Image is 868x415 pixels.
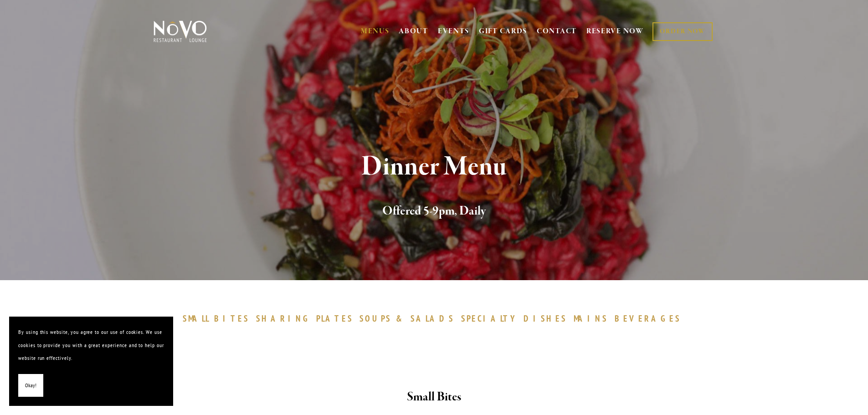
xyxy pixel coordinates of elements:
span: MAINS [574,313,608,324]
span: & [396,313,406,324]
a: ABOUT [399,27,428,36]
span: BEVERAGES [615,313,681,324]
strong: Small Bites [407,389,461,405]
span: PLATES [316,313,353,324]
span: BITES [214,313,249,324]
a: RESERVE NOW [586,23,644,40]
a: CONTACT [537,23,577,40]
span: SHARING [256,313,312,324]
span: DISHES [524,313,567,324]
span: SOUPS [360,313,391,324]
a: SHARINGPLATES [256,313,357,324]
a: GIFT CARDS [479,23,527,40]
h2: Offered 5-9pm, Daily [169,202,700,221]
a: SPECIALTYDISHES [461,313,571,324]
span: SPECIALTY [461,313,519,324]
a: BEVERAGES [615,313,686,324]
a: ORDER NOW [652,22,712,41]
a: MENUS [361,27,390,36]
a: EVENTS [438,27,469,36]
span: Okay! [25,379,36,392]
a: SMALLBITES [183,313,254,324]
button: Okay! [18,374,43,397]
img: Novo Restaurant &amp; Lounge [152,20,209,43]
h1: Dinner Menu [169,152,700,182]
span: SMALL [183,313,210,324]
a: MAINS [574,313,612,324]
section: Cookie banner [9,317,173,406]
p: By using this website, you agree to our use of cookies. We use cookies to provide you with a grea... [18,326,164,365]
a: SOUPS&SALADS [360,313,458,324]
span: SALADS [411,313,454,324]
